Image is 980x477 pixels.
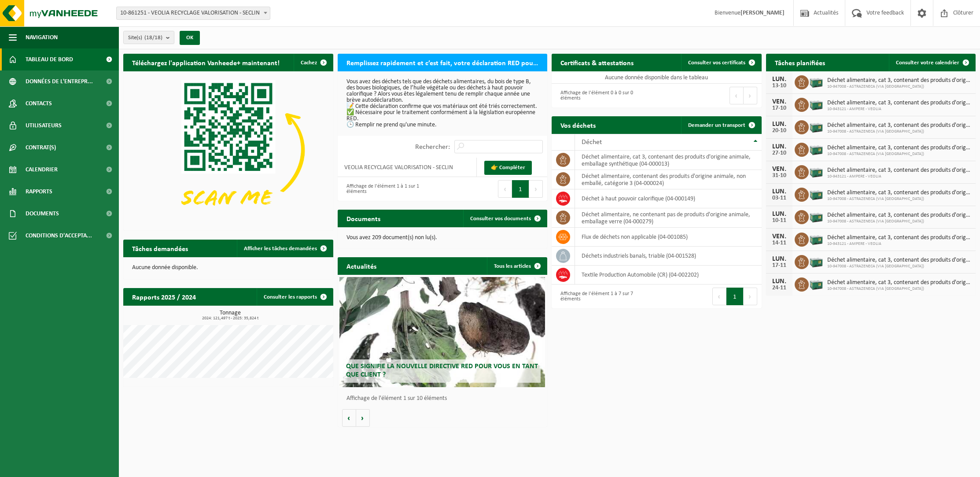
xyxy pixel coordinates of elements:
div: VEN. [770,98,788,105]
td: Aucune donnée disponible dans le tableau [552,71,762,84]
h2: Tâches planifiées [766,54,834,71]
span: Déchet alimentaire, cat 3, contenant des produits d'origine animale, emballage s... [827,167,972,174]
img: Download de VHEPlus App [123,71,333,229]
span: Déchet alimentaire, cat 3, contenant des produits d'origine animale, emballage s... [827,234,972,241]
td: déchet à haut pouvoir calorifique (04-000149) [575,189,762,208]
span: Déchet alimentaire, cat 3, contenant des produits d'origine animale, emballage s... [827,144,972,152]
div: 14-11 [770,240,788,246]
td: déchet alimentaire, ne contenant pas de produits d'origine animale, emballage verre (04-000279) [575,208,762,228]
span: 10-947008 - ASTRAZENECA (VIA [GEOGRAPHIC_DATA]) [827,219,972,224]
img: PB-LB-0680-HPE-GN-01 [809,96,824,111]
strong: [PERSON_NAME] [741,10,785,16]
span: Calendrier [26,159,58,181]
button: Previous [729,87,744,104]
span: 10-943121 - AMPERE - VEOLIA [827,174,972,179]
span: Données de l'entrepr... [26,70,93,92]
span: Contacts [26,92,52,115]
count: (18/18) [144,35,162,41]
div: LUN. [770,188,788,195]
a: 👉 Compléter [484,161,532,175]
div: VEN. [770,233,788,240]
button: Previous [498,180,512,198]
span: Consulter votre calendrier [896,60,959,66]
button: Next [744,288,757,305]
button: Volgende [356,409,370,427]
h3: Tonnage [128,310,333,321]
span: Déchet alimentaire, cat 3, contenant des produits d'origine animale, emballage s... [827,189,972,196]
span: Consulter vos documents [470,216,531,222]
label: Rechercher: [415,144,450,151]
span: 10-947008 - ASTRAZENECA (VIA [GEOGRAPHIC_DATA]) [827,196,972,202]
div: LUN. [770,278,788,285]
button: Site(s)(18/18) [123,31,174,44]
span: Conditions d'accepta... [26,225,92,247]
span: 10-943121 - AMPERE - VEOLIA [827,107,972,112]
td: VEOLIA RECYCLAGE VALORISATION - SECLIN [338,158,477,177]
img: PB-LB-0680-HPE-GN-01 [809,74,824,89]
button: 1 [512,180,529,198]
h2: Tâches demandées [123,240,197,257]
div: Affichage de l'élément 1 à 1 sur 1 éléments [342,179,438,199]
h2: Documents [338,210,389,227]
img: PB-LB-0680-HPE-GN-01 [809,209,824,224]
div: LUN. [770,255,788,263]
a: Que signifie la nouvelle directive RED pour vous en tant que client ? [339,277,545,387]
span: 2024: 121,497 t - 2025: 35,824 t [128,316,333,321]
span: 10-861251 - VEOLIA RECYCLAGE VALORISATION - SECLIN [116,7,270,20]
span: Tableau de bord [26,48,73,70]
img: PB-LB-0680-HPE-GN-01 [809,276,824,291]
span: Rapports [26,181,52,203]
img: PB-LB-0680-HPE-GN-01 [809,119,824,134]
span: Consulter vos certificats [688,60,745,66]
img: PB-LB-0680-HPE-GN-01 [809,231,824,246]
div: VEN. [770,166,788,173]
span: Déchet alimentaire, cat 3, contenant des produits d'origine animale, emballage s... [827,279,972,286]
h2: Téléchargez l'application Vanheede+ maintenant! [123,54,288,71]
button: Next [744,87,757,104]
div: 20-10 [770,128,788,134]
span: Déchet alimentaire, cat 3, contenant des produits d'origine animale, emballage s... [827,77,972,84]
span: Déchet alimentaire, cat 3, contenant des produits d'origine animale, emballage s... [827,100,972,107]
button: Cachez [294,54,332,71]
a: Consulter votre calendrier [889,54,975,71]
span: 10-947008 - ASTRAZENECA (VIA [GEOGRAPHIC_DATA]) [827,286,972,292]
span: Documents [26,203,59,225]
span: Déchet alimentaire, cat 3, contenant des produits d'origine animale, emballage s... [827,212,972,219]
span: Demander un transport [688,122,745,128]
span: Cachez [301,60,317,66]
h2: Remplissez rapidement et c’est fait, votre déclaration RED pour 2025 [338,54,548,71]
span: Déchet alimentaire, cat 3, contenant des produits d'origine animale, emballage s... [827,257,972,264]
span: Déchet [582,139,602,146]
button: Vorige [342,409,356,427]
td: déchets industriels banals, triable (04-001528) [575,247,762,266]
td: déchet alimentaire, contenant des produits d'origine animale, non emballé, catégorie 3 (04-000024) [575,170,762,189]
div: 03-11 [770,195,788,201]
a: Demander un transport [681,116,761,134]
div: Affichage de l'élément 1 à 7 sur 7 éléments [556,287,652,306]
p: Vous avez des déchets tels que des déchets alimentaires, du bois de type B, des boues biologiques... [346,79,539,128]
div: LUN. [770,211,788,218]
button: 1 [726,288,744,305]
span: 10-861251 - VEOLIA RECYCLAGE VALORISATION - SECLIN [117,7,270,19]
a: Consulter vos documents [463,210,546,227]
p: Aucune donnée disponible. [132,265,324,271]
p: Affichage de l'élément 1 sur 10 éléments [346,396,543,402]
a: Consulter les rapports [257,288,332,306]
h2: Actualités [338,257,385,274]
h2: Rapports 2025 / 2024 [123,288,205,305]
span: 10-943121 - AMPERE - VEOLIA [827,241,972,247]
img: PB-LB-0680-HPE-GN-01 [809,186,824,201]
span: Contrat(s) [26,137,56,159]
div: 17-10 [770,105,788,111]
div: 13-10 [770,83,788,89]
div: 17-11 [770,263,788,269]
a: Consulter vos certificats [681,54,761,71]
button: OK [180,31,200,45]
button: Next [529,180,543,198]
td: Textile Production Automobile (CR) (04-002202) [575,266,762,285]
div: 27-10 [770,150,788,156]
h2: Certificats & attestations [552,54,642,71]
span: Utilisateurs [26,115,62,137]
span: 10-947008 - ASTRAZENECA (VIA [GEOGRAPHIC_DATA]) [827,129,972,134]
div: Affichage de l'élément 0 à 0 sur 0 éléments [556,86,652,105]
